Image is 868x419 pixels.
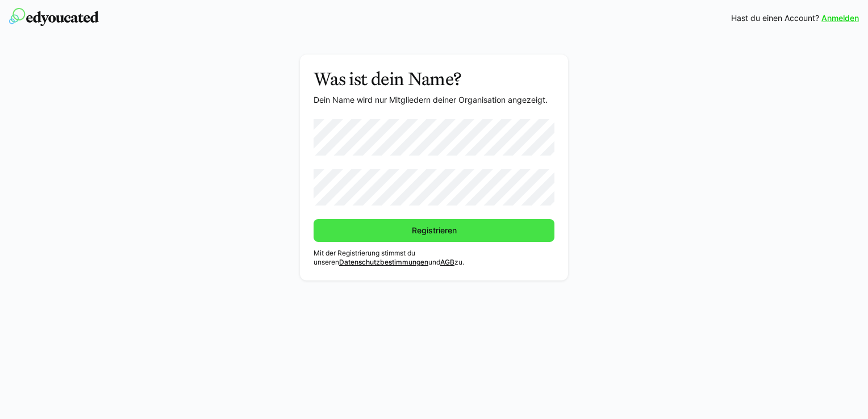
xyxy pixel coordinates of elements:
p: Mit der Registrierung stimmst du unseren und zu. [314,249,554,267]
span: Hast du einen Account? [731,12,819,24]
span: Registrieren [410,225,458,236]
a: Datenschutzbestimmungen [339,258,428,266]
p: Dein Name wird nur Mitgliedern deiner Organisation angezeigt. [314,94,554,106]
button: Registrieren [314,219,554,242]
h3: Was ist dein Name? [314,68,554,90]
img: edyoucated [9,8,99,26]
a: AGB [440,258,454,266]
a: Anmelden [821,12,859,24]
